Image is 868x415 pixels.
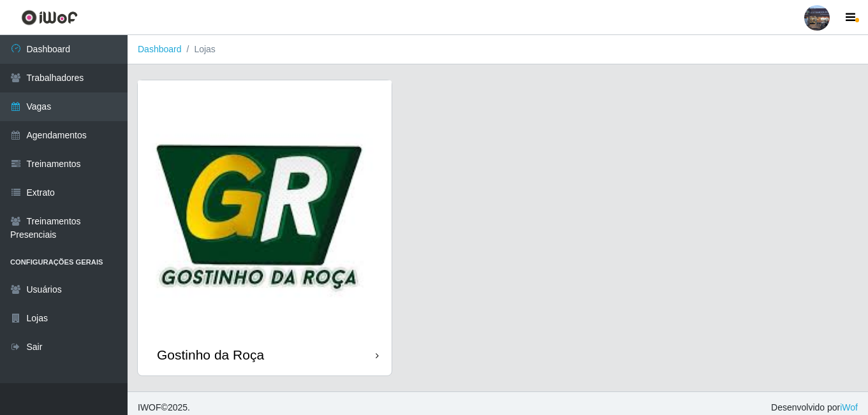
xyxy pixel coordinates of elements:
[138,80,392,334] img: cardImg
[138,80,392,375] a: Gostinho da Roça
[138,44,182,54] a: Dashboard
[138,401,190,414] span: © 2025 .
[138,402,161,412] span: IWOF
[21,10,78,25] img: CoreUI Logo
[840,402,858,412] a: iWof
[771,401,858,414] span: Desenvolvido por
[128,35,868,64] nav: breadcrumb
[182,43,216,56] li: Lojas
[157,347,264,363] div: Gostinho da Roça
